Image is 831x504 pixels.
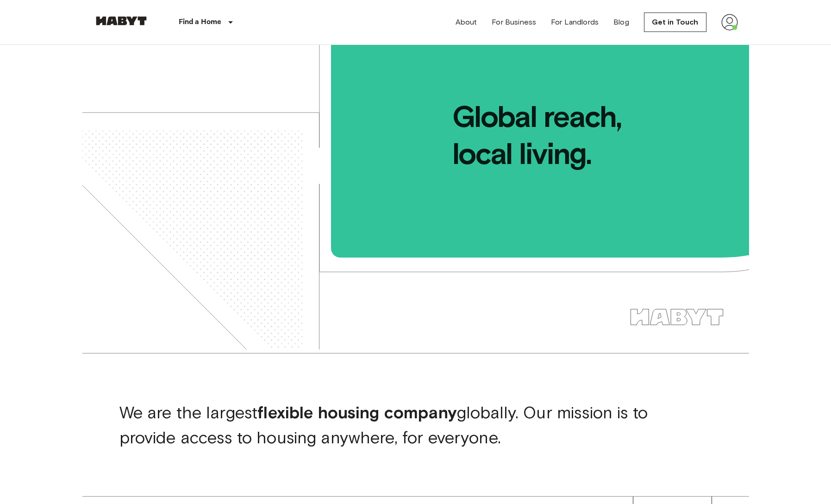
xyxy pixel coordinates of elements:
[119,402,648,447] span: We are the largest globally. Our mission is to provide access to housing anywhere, for everyone.
[721,14,738,31] img: avatar
[492,17,536,28] a: For Business
[551,17,599,28] a: For Landlords
[94,16,149,25] img: Habyt
[613,17,629,28] a: Blog
[332,45,749,172] span: Global reach, local living.
[456,17,477,28] a: About
[179,17,222,28] p: Find a Home
[644,13,706,32] a: Get in Touch
[257,402,457,422] b: flexible housing company
[82,45,749,350] img: we-make-moves-not-waiting-lists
